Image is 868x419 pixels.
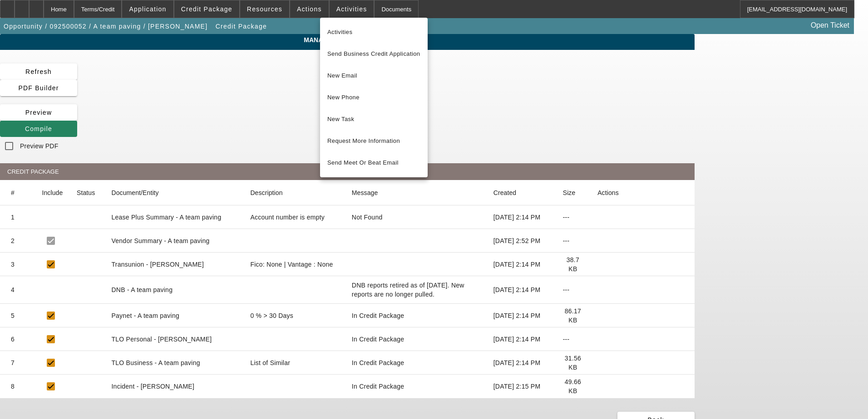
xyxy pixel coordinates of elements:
[327,92,420,103] span: New Phone
[327,157,420,168] span: Send Meet Or Beat Email
[327,70,420,81] span: New Email
[327,136,420,146] span: Request More Information
[327,27,420,38] span: Activities
[327,49,420,59] span: Send Business Credit Application
[327,114,420,125] span: New Task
